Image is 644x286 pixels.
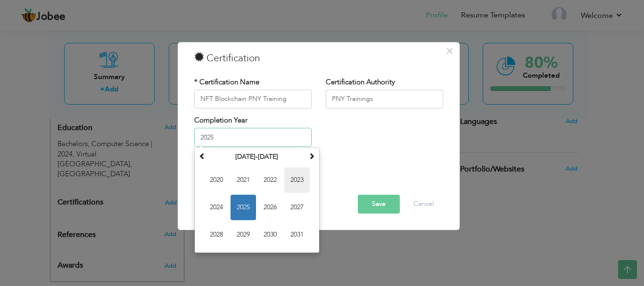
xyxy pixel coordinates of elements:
span: 2029 [231,222,256,248]
span: 2028 [204,222,229,248]
span: 2022 [257,168,283,193]
span: 2026 [257,195,283,221]
span: 2023 [284,168,310,193]
span: 2031 [284,222,310,248]
label: * Certification Name [194,77,259,87]
label: Completion Year [194,115,248,125]
span: Previous Decade [199,153,206,160]
span: 2024 [204,195,229,221]
button: Cancel [404,195,443,213]
label: Certification Authority [326,77,395,87]
button: Close [442,43,457,58]
h3: Certification [194,51,443,65]
th: Select Decade [208,150,306,164]
span: 2027 [284,195,310,221]
span: × [446,42,454,59]
span: 2025 [231,195,256,221]
span: 2021 [231,168,256,193]
button: Save [358,195,400,213]
span: Next Decade [308,153,315,160]
span: 2020 [204,168,229,193]
span: 2030 [257,222,283,248]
